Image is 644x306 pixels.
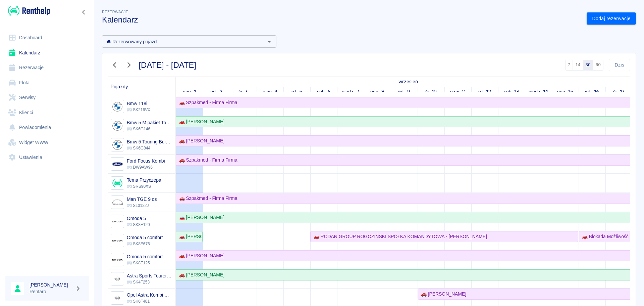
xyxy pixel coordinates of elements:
div: 🚗 Szpakmed - Firma Firma [176,195,237,202]
img: Image [112,139,123,150]
h6: Opel Astra Kombi Kobalt [127,292,172,298]
p: SK216VX [127,107,150,113]
a: 1 września 2025 [181,87,198,97]
h6: Man TGE 9 os [127,196,157,203]
h3: [DATE] - [DATE] [139,60,197,70]
button: Otwórz [265,37,274,46]
button: 60 dni [593,60,603,71]
img: Image [112,178,123,189]
h6: Omoda 5 comfort [127,234,163,241]
div: 🚗 [PERSON_NAME] [176,118,224,125]
input: Wyszukaj i wybierz pojazdy... [104,37,263,46]
div: 🚗 [PERSON_NAME] [176,271,224,278]
img: Image [112,273,123,285]
p: SK8E120 [127,222,150,228]
a: Serwisy [5,90,89,105]
a: Renthelp logo [5,5,50,16]
img: Image [112,197,123,208]
h6: Ford Focus Kombi [127,158,165,164]
div: 🚗 [PERSON_NAME] [176,137,224,144]
h6: Bmw 5 Touring Buissnes [127,138,172,145]
p: SK6F481 [127,298,172,304]
h6: Bmw 118i [127,100,150,107]
a: Ustawienia [5,150,89,165]
p: SRS90XS [127,183,161,189]
img: Image [112,120,123,131]
button: Dziś [609,59,630,71]
p: SK4F253 [127,279,172,285]
a: 8 września 2025 [369,87,386,97]
h6: Omoda 5 comfort [127,253,163,260]
a: Dodaj rezerwację [587,12,636,25]
img: Image [112,293,123,304]
span: Rezerwacje [102,10,128,14]
a: Kalendarz [5,45,89,60]
a: 2 września 2025 [209,87,224,97]
button: 14 dni [573,60,583,71]
img: Image [112,216,123,227]
a: 13 września 2025 [502,87,521,97]
a: Widget WWW [5,135,89,150]
a: 5 września 2025 [290,87,304,97]
img: Image [112,159,123,170]
div: 🚗 [PERSON_NAME] [176,233,202,240]
a: Klienci [5,105,89,120]
a: 10 września 2025 [424,87,439,97]
img: Image [112,101,123,112]
a: Flota [5,75,89,90]
a: 17 września 2025 [611,87,626,97]
div: 🚗 [PERSON_NAME] [418,291,466,298]
div: 🚗 [PERSON_NAME] [176,214,224,221]
img: Image [112,235,123,246]
a: 15 września 2025 [555,87,575,97]
button: 30 dni [583,60,593,71]
div: 🚗 Szpakmed - Firma Firma [176,99,237,106]
a: Dashboard [5,30,89,45]
h6: Tema Przyczepa [127,177,161,183]
a: 3 września 2025 [237,87,250,97]
img: Renthelp logo [8,5,50,16]
div: 🚗 [PERSON_NAME] [176,252,224,259]
h6: Bmw 5 M pakiet Touring [127,119,172,126]
a: 1 września 2025 [397,77,420,87]
a: 9 września 2025 [396,87,412,97]
p: Rentaro [30,288,72,295]
a: Powiadomienia [5,120,89,135]
h6: Omoda 5 [127,215,150,222]
img: Image [112,254,123,265]
p: SK6G146 [127,126,172,132]
a: 14 września 2025 [527,87,550,97]
h6: [PERSON_NAME] [30,281,72,288]
p: SK8E676 [127,241,163,247]
div: 🚗 RODAN GROUP ROGOZIŃSKI SPÓŁKA KOMANDYTOWA - [PERSON_NAME] [311,233,487,240]
a: Rezerwacje [5,60,89,75]
button: Zwiń nawigację [79,8,89,16]
p: SK6G844 [127,145,172,151]
div: 🚗 Szpakmed - Firma Firma [176,157,237,164]
a: 4 września 2025 [261,87,279,97]
p: SL3122J [127,203,157,209]
a: 12 września 2025 [477,87,493,97]
a: 11 września 2025 [448,87,468,97]
a: 6 września 2025 [315,87,332,97]
h3: Kalendarz [102,15,581,25]
button: 7 dni [565,60,573,71]
a: 7 września 2025 [340,87,361,97]
p: SK8E125 [127,260,163,266]
p: DW9AW96 [127,164,165,170]
span: Pojazdy [111,84,128,90]
h6: Astra Sports Tourer Vulcan [127,272,172,279]
a: 16 września 2025 [583,87,601,97]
